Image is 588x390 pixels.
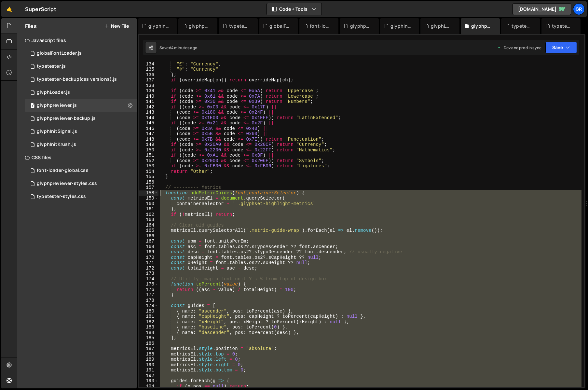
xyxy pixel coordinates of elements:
[37,63,66,69] div: typetester.js
[25,177,137,190] div: 17017/47345.css
[139,110,158,115] div: 143
[573,3,585,15] a: Gr
[139,88,158,94] div: 139
[139,137,158,142] div: 148
[139,190,158,196] div: 158
[25,112,137,125] div: 17017/47727.js
[139,260,158,266] div: 171
[37,142,76,147] div: glyphInitKrush.js
[471,23,492,29] div: glyphpreviewer.js
[552,23,573,29] div: typetester.js
[31,104,34,109] span: 1
[37,90,70,95] div: glyphLoader.js
[25,125,137,138] div: glyphInitSignal.js
[25,138,137,151] div: 17017/47730.js
[139,368,158,373] div: 191
[139,330,158,336] div: 184
[139,174,158,180] div: 155
[139,62,158,67] div: 134
[139,303,158,309] div: 179
[189,23,210,29] div: glyphpreviewer-backup.js
[139,223,158,228] div: 164
[139,249,158,255] div: 169
[139,255,158,260] div: 170
[139,309,158,314] div: 180
[37,181,97,187] div: glyphpreviewer-styles.css
[104,23,129,29] button: New File
[25,190,137,203] div: 17017/47137.css
[139,153,158,158] div: 151
[25,99,137,112] div: 17017/47275.js
[139,212,158,217] div: 162
[512,23,532,29] div: typetester-styles.css
[139,352,158,357] div: 188
[139,276,158,282] div: 174
[37,129,77,134] div: glyphInitSignal.js
[37,168,89,174] div: font-loader-global.css
[139,67,158,72] div: 135
[139,341,158,346] div: 186
[513,3,571,15] a: [DOMAIN_NAME]
[139,126,158,132] div: 146
[229,23,250,29] div: typetester-backup(css versions).js
[139,147,158,153] div: 150
[139,99,158,104] div: 141
[25,73,137,86] div: 17017/47519.js
[497,45,541,50] div: Dev and prod in sync
[139,83,158,89] div: 138
[139,287,158,293] div: 176
[139,206,158,212] div: 161
[139,346,158,352] div: 187
[139,271,158,276] div: 173
[139,335,158,341] div: 185
[139,72,158,78] div: 136
[139,239,158,244] div: 167
[310,23,331,29] div: font-loader-global.css
[350,23,371,29] div: glyphpreviewer-styles.css
[139,77,158,83] div: 137
[139,104,158,110] div: 142
[17,151,137,164] div: CSS files
[159,45,197,50] div: Saved
[545,42,577,53] button: Save
[139,384,158,389] div: 194
[139,314,158,319] div: 181
[139,142,158,147] div: 149
[139,325,158,330] div: 183
[1,1,17,17] a: 🤙
[139,362,158,368] div: 190
[25,86,137,99] div: 17017/47277.js
[139,131,158,137] div: 147
[139,357,158,362] div: 189
[139,163,158,169] div: 153
[139,233,158,239] div: 166
[139,244,158,250] div: 168
[37,103,77,108] div: glyphpreviewer.js
[390,23,411,29] div: glyphInitSignal.js
[37,194,86,200] div: typetester-styles.css
[139,180,158,185] div: 156
[139,217,158,223] div: 163
[139,185,158,190] div: 157
[139,196,158,201] div: 159
[139,378,158,384] div: 193
[37,116,96,121] div: glyphpreviewer-backup.js
[139,169,158,174] div: 154
[139,266,158,271] div: 172
[267,3,321,15] button: Code + Tools
[37,77,117,82] div: typetester-backup(css versions).js
[171,45,197,50] div: 4 minutes ago
[25,22,37,30] h2: Files
[37,50,82,56] div: globalFontLoader.js
[148,23,169,29] div: glyphInitKrush.js
[431,23,452,29] div: glyphLoader.js
[139,298,158,303] div: 178
[139,282,158,287] div: 175
[25,60,137,73] div: 17017/46707.js
[139,115,158,121] div: 144
[139,228,158,233] div: 165
[139,292,158,298] div: 177
[139,120,158,126] div: 145
[139,201,158,207] div: 160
